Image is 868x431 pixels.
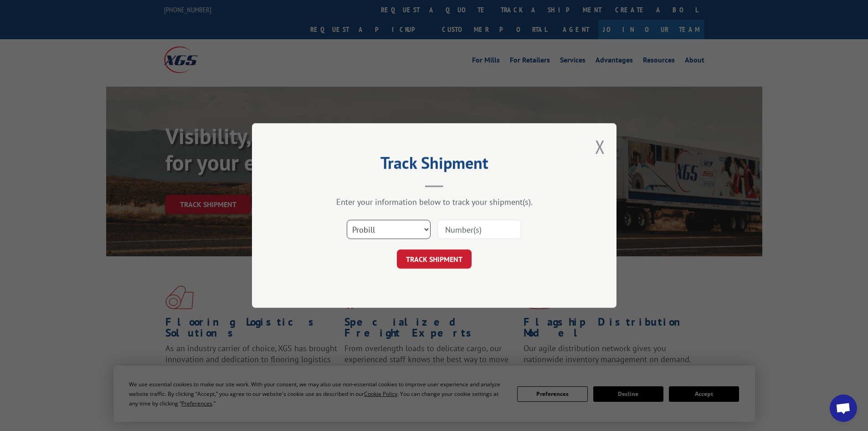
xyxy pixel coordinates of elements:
h2: Track Shipment [298,156,571,174]
div: Enter your information below to track your shipment(s). [298,197,571,207]
div: Open chat [830,395,857,422]
input: Number(s) [437,220,521,239]
button: TRACK SHIPMENT [397,249,472,269]
button: Close modal [595,135,605,159]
